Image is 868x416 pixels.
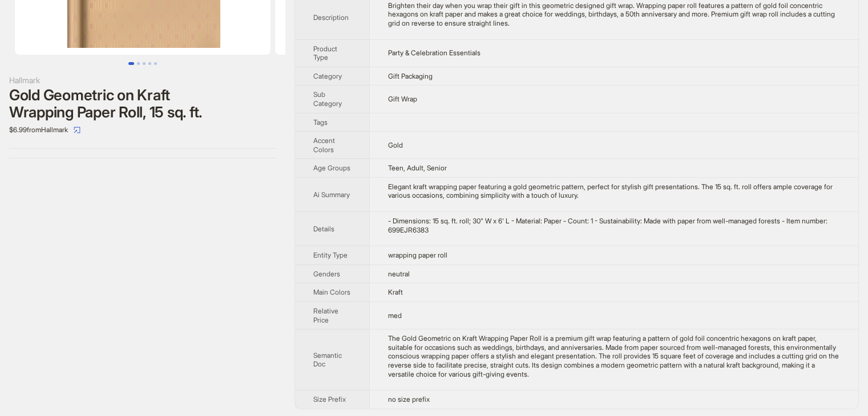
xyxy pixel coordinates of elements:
[388,95,417,103] span: Gift Wrap
[313,251,348,259] span: Entity Type
[313,190,350,199] span: Ai Summary
[143,62,146,65] button: Go to slide 3
[313,395,346,403] span: Size Prefix
[388,72,433,80] span: Gift Packaging
[9,87,276,121] div: Gold Geometric on Kraft Wrapping Paper Roll, 15 sq. ft.
[313,136,335,154] span: Accent Colors
[388,270,410,278] span: neutral
[388,164,447,172] span: Teen, Adult, Senior
[388,311,402,320] span: med
[313,164,350,172] span: Age Groups
[154,62,157,65] button: Go to slide 5
[313,118,328,127] span: Tags
[388,395,430,403] span: no size prefix
[388,141,403,149] span: Gold
[388,288,403,296] span: Kraft
[313,225,334,233] span: Details
[388,251,447,259] span: wrapping paper roll
[148,62,151,65] button: Go to slide 4
[388,334,840,378] div: The Gold Geometric on Kraft Wrapping Paper Roll is a premium gift wrap featuring a pattern of gol...
[313,72,342,80] span: Category
[388,182,840,200] div: Elegant kraft wrapping paper featuring a gold geometric pattern, perfect for stylish gift present...
[388,1,840,28] div: Brighten their day when you wrap their gift in this geometric designed gift wrap. Wrapping paper ...
[313,44,337,62] span: Product Type
[128,62,134,65] button: Go to slide 1
[388,217,840,234] div: - Dimensions: 15 sq. ft. roll; 30" W x 6' L - Material: Paper - Count: 1 - Sustainability: Made w...
[313,270,340,278] span: Genders
[313,307,338,324] span: Relative Price
[9,121,276,139] div: $6.99 from Hallmark
[313,13,349,22] span: Description
[313,351,342,369] span: Semantic Doc
[9,74,276,87] div: Hallmark
[137,62,140,65] button: Go to slide 2
[313,90,342,108] span: Sub Category
[313,288,350,296] span: Main Colors
[74,127,80,133] span: select
[388,48,481,57] span: Party & Celebration Essentials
